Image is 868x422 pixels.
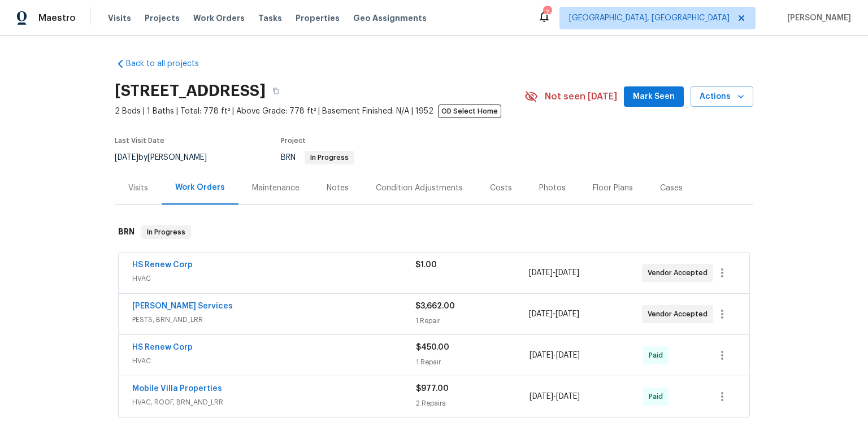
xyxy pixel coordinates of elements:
span: - [529,267,579,279]
span: [DATE] [555,310,579,318]
span: [DATE] [530,393,553,401]
div: Work Orders [175,182,225,193]
a: HS Renew Corp [132,343,193,351]
span: [DATE] [556,351,580,359]
span: Not seen [DATE] [545,91,617,102]
div: Cases [660,182,683,194]
div: Visits [128,182,148,194]
span: Project [281,137,306,144]
a: [PERSON_NAME] Services [132,302,233,310]
span: - [529,308,579,320]
div: Costs [490,182,512,194]
div: 1 Repair [416,356,530,368]
div: Floor Plans [593,182,633,194]
button: Copy Address [266,81,286,101]
span: OD Select Home [438,105,501,118]
span: [DATE] [556,393,580,401]
span: $1.00 [415,261,437,269]
span: - [530,350,580,361]
a: Mobile Villa Properties [132,385,222,393]
span: Mark Seen [633,90,675,104]
span: [GEOGRAPHIC_DATA], [GEOGRAPHIC_DATA] [569,12,730,24]
a: Back to all projects [115,58,223,69]
span: In Progress [306,154,353,161]
button: Mark Seen [624,86,684,107]
div: 2 [543,7,551,18]
span: Visits [108,12,131,24]
span: In Progress [142,227,190,238]
span: [DATE] [115,154,138,162]
div: by [PERSON_NAME] [115,151,220,164]
span: [PERSON_NAME] [783,12,851,24]
span: - [530,391,580,402]
span: Geo Assignments [353,12,427,24]
span: HVAC [132,355,416,367]
span: HVAC [132,273,415,284]
span: $3,662.00 [415,302,455,310]
button: Actions [691,86,753,107]
span: Paid [649,391,667,402]
span: [DATE] [555,269,579,277]
span: Paid [649,350,667,361]
div: Photos [539,182,566,194]
span: Projects [145,12,180,24]
h2: [STREET_ADDRESS] [115,85,266,97]
span: Vendor Accepted [648,308,712,320]
span: BRN [281,154,354,162]
div: Condition Adjustments [376,182,463,194]
span: Last Visit Date [115,137,164,144]
span: HVAC, ROOF, BRN_AND_LRR [132,397,416,408]
div: Maintenance [252,182,300,194]
h6: BRN [118,225,134,239]
a: HS Renew Corp [132,261,193,269]
span: [DATE] [530,351,553,359]
span: PESTS, BRN_AND_LRR [132,314,415,325]
div: 2 Repairs [416,398,530,409]
span: Properties [296,12,340,24]
span: 2 Beds | 1 Baths | Total: 778 ft² | Above Grade: 778 ft² | Basement Finished: N/A | 1952 [115,106,524,117]
span: Actions [700,90,744,104]
div: 1 Repair [415,315,528,327]
span: [DATE] [529,269,553,277]
span: [DATE] [529,310,553,318]
span: Maestro [38,12,76,24]
span: Tasks [258,14,282,22]
span: $977.00 [416,385,449,393]
span: $450.00 [416,343,449,351]
span: Work Orders [193,12,245,24]
div: Notes [327,182,349,194]
span: Vendor Accepted [648,267,712,279]
div: BRN In Progress [115,214,753,250]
